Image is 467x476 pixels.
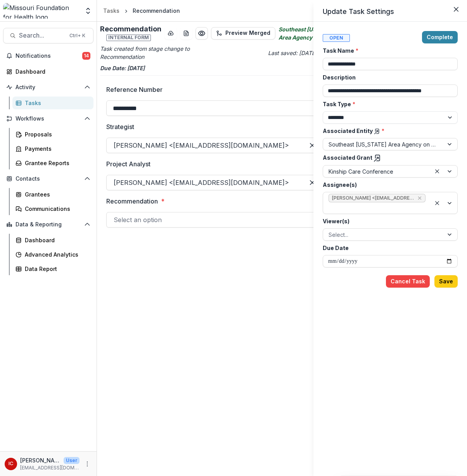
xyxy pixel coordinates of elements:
button: Cancel Task [386,275,430,288]
span: Open [323,34,350,42]
label: Description [323,73,453,81]
label: Task Name [323,47,453,55]
label: Task Type [323,100,453,108]
label: Associated Grant [323,153,453,162]
label: Viewer(s) [323,217,453,225]
button: Save [434,275,458,288]
button: Complete [422,31,458,43]
div: Remove Ivory Clarke <iclarke@mffh.org> (iclarke@mffh.org) [417,194,423,202]
div: Clear selected options [432,167,442,176]
button: Close [450,3,462,16]
label: Due Date [323,244,453,252]
div: Clear selected options [432,198,442,208]
label: Assignee(s) [323,181,453,189]
span: [PERSON_NAME] <[EMAIL_ADDRESS][DOMAIN_NAME]> ([EMAIL_ADDRESS][DOMAIN_NAME]) [332,195,414,201]
label: Associated Entity [323,127,453,135]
